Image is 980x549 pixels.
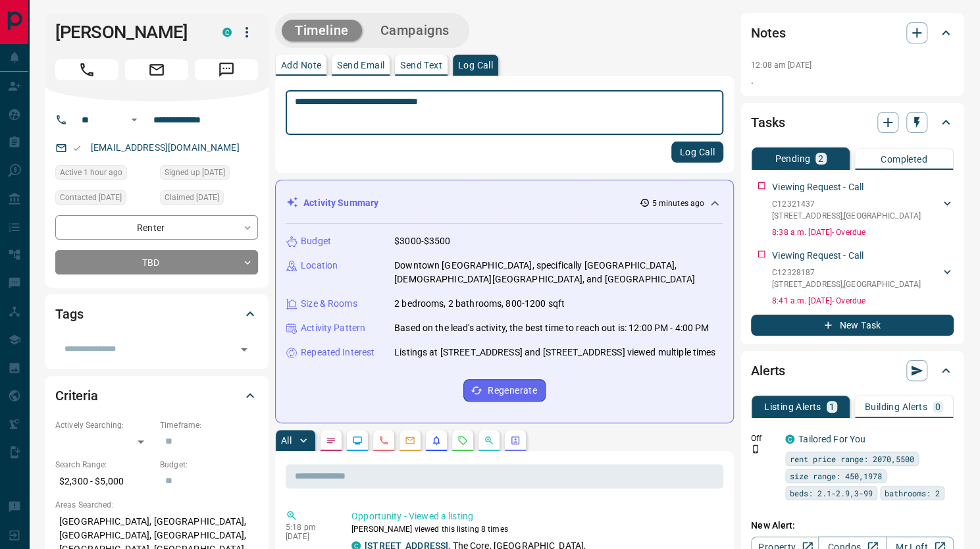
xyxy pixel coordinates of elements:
p: Search Range: [55,459,153,471]
svg: Requests [457,435,468,446]
svg: Emails [405,435,415,446]
p: Send Email [337,61,384,70]
span: Message [195,59,258,80]
span: Signed up [DATE] [165,166,225,179]
svg: Email Valid [72,144,82,153]
p: [STREET_ADDRESS] , [GEOGRAPHIC_DATA] [772,210,921,222]
svg: Push Notification Only [751,444,760,454]
p: Listings at [STREET_ADDRESS] and [STREET_ADDRESS] viewed multiple times [394,346,715,359]
button: Timeline [282,20,362,41]
div: Renter [55,215,258,240]
span: bathrooms: 2 [885,486,940,500]
div: Mon Aug 18 2025 [55,165,153,184]
p: Viewing Request - Call [772,180,864,194]
p: 2 bedrooms, 2 bathrooms, 800-1200 sqft [394,297,565,311]
button: Open [126,112,142,128]
div: Sun Aug 10 2025 [160,165,258,184]
div: C12328187[STREET_ADDRESS],[GEOGRAPHIC_DATA] [772,264,954,293]
div: condos.ca [785,434,794,444]
p: Actively Searching: [55,419,153,431]
p: [STREET_ADDRESS] , [GEOGRAPHIC_DATA] [772,278,921,290]
p: $2,300 - $5,000 [55,471,153,492]
button: Campaigns [367,20,463,41]
p: [DATE] [286,532,332,541]
p: Opportunity - Viewed a listing [351,510,718,523]
p: 8:41 a.m. [DATE] - Overdue [772,295,954,307]
p: New Alert: [751,519,954,533]
p: Budget [301,234,331,248]
div: Activity Summary5 minutes ago [286,191,723,215]
p: Pending [775,154,810,163]
p: Downtown [GEOGRAPHIC_DATA], specifically [GEOGRAPHIC_DATA], [DEMOGRAPHIC_DATA][GEOGRAPHIC_DATA], ... [394,259,723,286]
p: 2 [818,154,823,163]
div: Tasks [751,107,954,138]
p: Timeframe: [160,419,258,431]
p: 1 [829,402,835,411]
p: [PERSON_NAME] viewed this listing 8 times [351,523,718,535]
a: [EMAIL_ADDRESS][DOMAIN_NAME] [91,142,240,153]
p: Viewing Request - Call [772,249,864,263]
button: New Task [751,315,954,336]
p: Completed [881,155,927,164]
p: Location [301,259,338,273]
p: $3000-$3500 [394,234,450,248]
svg: Notes [326,435,336,446]
a: Tailored For You [798,434,865,444]
p: Log Call [458,61,493,70]
span: Claimed [DATE] [165,191,219,204]
span: Active 1 hour ago [60,166,122,179]
span: Email [125,59,188,80]
span: beds: 2.1-2.9,3-99 [790,486,873,500]
p: 5:18 pm [286,523,332,532]
span: size range: 450,1978 [790,469,882,483]
p: 0 [935,402,941,411]
p: C12321437 [772,198,921,210]
button: Log Call [671,142,723,163]
div: condos.ca [222,28,232,37]
p: Repeated Interest [301,346,374,359]
div: C12321437[STREET_ADDRESS],[GEOGRAPHIC_DATA] [772,196,954,224]
p: . [751,74,954,88]
svg: Lead Browsing Activity [352,435,363,446]
h1: [PERSON_NAME] [55,22,203,43]
p: Send Text [400,61,442,70]
p: Listing Alerts [764,402,821,411]
div: TBD [55,250,258,274]
h2: Notes [751,22,785,43]
p: Building Alerts [865,402,927,411]
h2: Tags [55,303,83,325]
div: Alerts [751,355,954,386]
p: Activity Pattern [301,321,365,335]
h2: Alerts [751,360,785,381]
span: Call [55,59,118,80]
p: 8:38 a.m. [DATE] - Overdue [772,226,954,238]
h2: Tasks [751,112,785,133]
div: Notes [751,17,954,49]
svg: Listing Alerts [431,435,442,446]
p: All [281,436,292,445]
h2: Criteria [55,385,98,406]
p: Activity Summary [303,196,378,210]
p: Size & Rooms [301,297,357,311]
p: Add Note [281,61,321,70]
button: Regenerate [463,379,546,402]
svg: Agent Actions [510,435,521,446]
p: Based on the lead's activity, the best time to reach out is: 12:00 PM - 4:00 PM [394,321,709,335]
p: C12328187 [772,267,921,278]
p: Budget: [160,459,258,471]
div: Mon Aug 11 2025 [55,190,153,209]
span: Contacted [DATE] [60,191,122,204]
p: 12:08 am [DATE] [751,61,812,70]
svg: Opportunities [484,435,494,446]
p: Areas Searched: [55,499,258,511]
button: Open [235,340,253,359]
div: Criteria [55,380,258,411]
div: Mon Aug 11 2025 [160,190,258,209]
div: Tags [55,298,258,330]
p: Off [751,432,777,444]
span: rent price range: 2070,5500 [790,452,914,465]
svg: Calls [378,435,389,446]
p: 5 minutes ago [652,197,704,209]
